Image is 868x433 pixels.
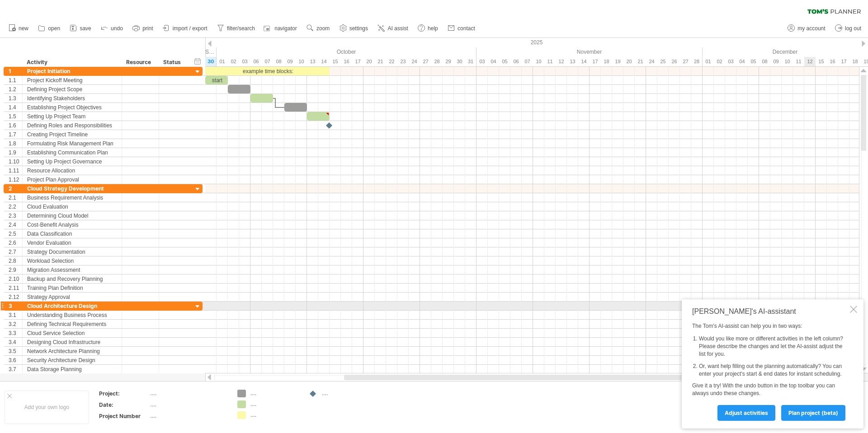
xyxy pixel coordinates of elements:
div: Friday, 24 October 2025 [409,57,420,66]
div: 2.3 [9,211,22,220]
div: Backup and Recovery Planning [27,275,117,283]
span: my account [797,25,825,32]
div: 1.1 [9,76,22,84]
div: Defining Project Scope [27,85,117,93]
div: Defining Technical Requirements [27,320,117,328]
div: Friday, 3 October 2025 [239,57,250,66]
div: Strategy Approval [27,293,117,301]
div: Friday, 14 November 2025 [578,57,590,66]
div: Thursday, 18 December 2025 [849,57,861,66]
div: Migration Assessment [27,265,117,274]
div: Strategy Documentation [27,247,117,256]
span: settings [349,25,368,32]
div: Activity [27,58,117,67]
div: Wednesday, 17 December 2025 [838,57,849,66]
div: Establishing Communication Plan [27,148,117,157]
div: .... [151,390,226,397]
div: 2.8 [9,256,22,265]
div: 2 [9,184,22,193]
span: contact [458,25,475,32]
div: Wednesday, 22 October 2025 [386,57,397,66]
div: 2.2 [9,202,22,211]
div: Resource Allocation [27,166,117,175]
div: Add your own logo [5,391,89,424]
a: navigator [262,23,299,34]
div: 2.7 [9,247,22,256]
div: Thursday, 2 October 2025 [228,57,239,66]
div: 2.10 [9,275,22,283]
div: example time blocks: [205,67,330,75]
div: Cost-Benefit Analysis [27,220,117,229]
div: Workload Selection [27,256,117,265]
div: 3.4 [9,338,22,346]
div: 3.2 [9,320,22,328]
div: Thursday, 13 November 2025 [567,57,578,66]
div: Status [163,58,183,67]
div: Data Classification [27,229,117,238]
div: Friday, 7 November 2025 [522,57,533,66]
span: print [142,25,153,32]
div: 1 [9,67,22,75]
div: Wednesday, 26 November 2025 [669,57,680,66]
div: 2.1 [9,193,22,202]
div: 2.6 [9,238,22,247]
div: Training Plan Definition [27,284,117,292]
span: Adjust activities [725,410,768,416]
div: Wednesday, 3 December 2025 [725,57,736,66]
span: plan project (beta) [788,410,838,416]
div: Business Requirement Analysis [27,193,117,202]
div: Vendor Evaluation [27,238,117,247]
div: Determining Cloud Model [27,211,117,220]
div: Thursday, 30 October 2025 [454,57,465,66]
div: 3.7 [9,365,22,373]
div: Tuesday, 7 October 2025 [262,57,273,66]
a: AI assist [375,23,410,34]
div: Monday, 24 November 2025 [646,57,657,66]
div: Wednesday, 12 November 2025 [556,57,567,66]
div: Tuesday, 16 December 2025 [827,57,838,66]
div: Friday, 31 October 2025 [465,57,476,66]
div: Monday, 8 December 2025 [759,57,770,66]
div: start [205,76,228,84]
div: Tuesday, 11 November 2025 [544,57,556,66]
div: 2.5 [9,229,22,238]
div: Thursday, 9 October 2025 [284,57,296,66]
div: Thursday, 6 November 2025 [510,57,522,66]
div: October 2025 [217,47,476,57]
div: Wednesday, 15 October 2025 [330,57,341,66]
div: Thursday, 4 December 2025 [736,57,748,66]
div: Monday, 13 October 2025 [307,57,318,66]
div: Identifying Stakeholders [27,94,117,102]
div: Friday, 10 October 2025 [296,57,307,66]
div: Defining Roles and Responsibilities [27,121,117,130]
div: Monday, 6 October 2025 [250,57,262,66]
li: Would you like more or different activities in the left column? Please describe the changes and l... [699,335,848,358]
div: Resource [126,58,154,67]
div: 3.1 [9,311,22,319]
div: Friday, 12 December 2025 [804,57,816,66]
div: .... [151,412,226,420]
div: Creating Project Timeline [27,130,117,139]
a: print [130,23,156,34]
div: Setting Up Project Governance [27,157,117,166]
div: Tuesday, 9 December 2025 [770,57,782,66]
div: 2.11 [9,284,22,292]
span: save [80,25,91,32]
a: settings [337,23,371,34]
div: Tuesday, 18 November 2025 [601,57,612,66]
a: new [6,23,31,34]
div: Cloud Strategy Development [27,184,117,193]
div: Project: [99,390,149,397]
div: Wednesday, 8 October 2025 [273,57,284,66]
div: Project Initiation [27,67,117,75]
div: .... [322,390,371,397]
div: Tuesday, 21 October 2025 [375,57,386,66]
div: 1.8 [9,139,22,148]
div: Project Plan Approval [27,175,117,184]
div: .... [250,400,300,408]
div: Setting Up Project Team [27,112,117,121]
div: November 2025 [476,47,703,57]
div: Friday, 5 December 2025 [748,57,759,66]
div: Designing Cloud Infrastructure [27,338,117,346]
a: my account [785,23,828,34]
